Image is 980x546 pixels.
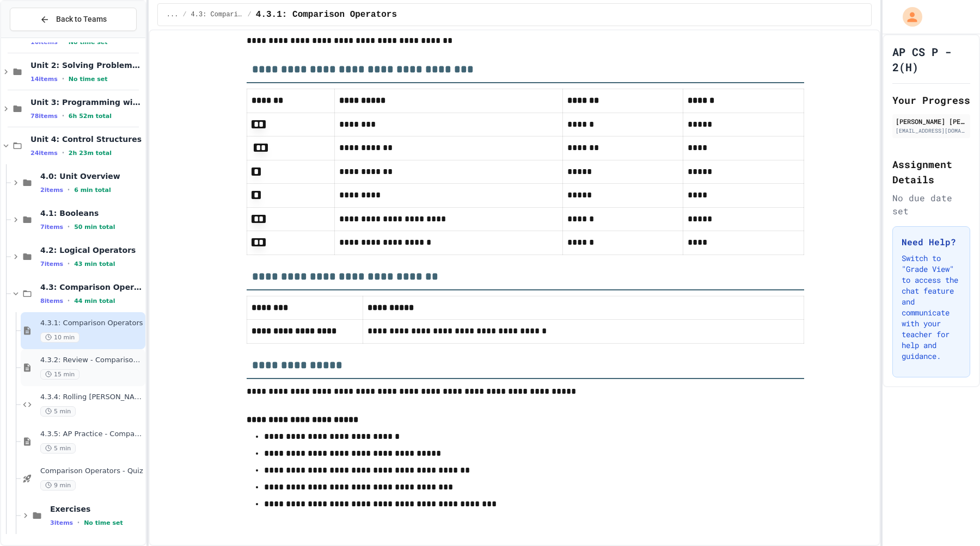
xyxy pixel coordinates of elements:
[74,187,111,194] span: 6 min total
[40,319,143,328] span: 4.3.1: Comparison Operators
[74,260,115,268] span: 43 min total
[40,260,63,268] span: 7 items
[167,10,179,19] span: ...
[40,393,143,402] span: 4.3.4: Rolling [PERSON_NAME]
[30,150,58,157] span: 24 items
[69,39,108,46] span: No time set
[40,480,76,491] span: 9 min
[248,10,252,19] span: /
[74,224,115,231] span: 50 min total
[892,44,970,75] h1: AP CS P - 2(H)
[892,92,970,108] h2: Your Progress
[30,60,143,70] span: Unit 2: Solving Problems in Computer Science
[40,171,143,181] span: 4.0: Unit Overview
[902,253,961,362] p: Switch to "Grade View" to access the chat feature and communicate with your teacher for help and ...
[256,8,397,21] span: 4.3.1: Comparison Operators
[892,191,970,218] div: No due date set
[40,356,143,365] span: 4.3.2: Review - Comparison Operators
[191,10,243,19] span: 4.3: Comparison Operators
[68,185,70,194] span: •
[40,369,79,380] span: 15 min
[40,208,143,218] span: 4.1: Booleans
[40,430,143,439] span: 4.3.5: AP Practice - Comparison Operators
[40,187,63,194] span: 2 items
[40,443,76,454] span: 5 min
[896,116,967,126] div: [PERSON_NAME] [PERSON_NAME]
[40,467,143,476] span: Comparison Operators - Quiz
[69,150,112,157] span: 2h 23m total
[30,113,58,120] span: 78 items
[892,157,970,187] h2: Assignment Details
[182,10,186,19] span: /
[902,235,961,249] h3: Need Help?
[891,4,925,29] div: My Account
[40,245,143,255] span: 4.2: Logical Operators
[30,39,58,46] span: 10 items
[40,332,79,343] span: 10 min
[40,297,63,305] span: 8 items
[896,127,967,135] div: [EMAIL_ADDRESS][DOMAIN_NAME]
[50,519,73,526] span: 3 items
[77,518,79,527] span: •
[69,76,108,83] span: No time set
[30,97,143,107] span: Unit 3: Programming with Python
[62,38,64,46] span: •
[68,222,70,231] span: •
[68,296,70,305] span: •
[84,519,123,526] span: No time set
[10,8,137,31] button: Back to Teams
[30,76,58,83] span: 14 items
[62,111,64,120] span: •
[40,406,76,417] span: 5 min
[30,134,143,144] span: Unit 4: Control Structures
[62,148,64,157] span: •
[68,259,70,268] span: •
[40,282,143,292] span: 4.3: Comparison Operators
[69,113,112,120] span: 6h 52m total
[74,297,115,305] span: 44 min total
[50,504,143,514] span: Exercises
[56,14,107,25] span: Back to Teams
[40,224,63,231] span: 7 items
[62,75,64,83] span: •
